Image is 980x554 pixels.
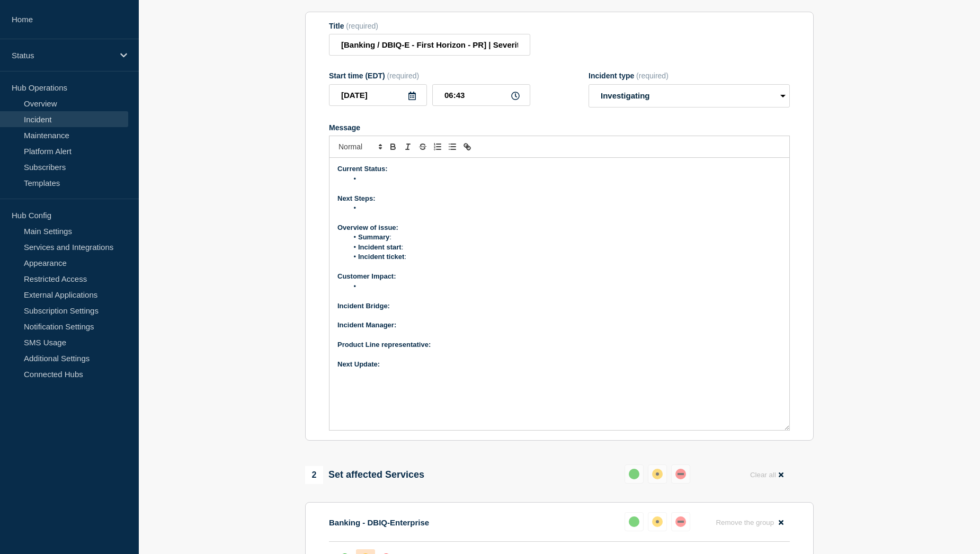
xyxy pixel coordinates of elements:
[629,516,639,527] div: up
[358,253,404,261] strong: Incident ticket
[329,22,530,30] div: Title
[709,512,790,533] button: Remove the group
[358,243,402,251] strong: Incident start
[589,84,790,108] select: Incident type
[337,321,396,329] strong: Incident Manager:
[648,464,667,484] button: affected
[348,233,782,242] li: :
[358,233,389,241] strong: Summary
[337,302,390,310] strong: Incident Bridge:
[348,252,782,262] li: :
[337,341,431,349] strong: Product Line representative:
[346,22,378,30] span: (required)
[337,360,380,368] strong: Next Update:
[400,140,415,153] button: Toggle italic text
[625,464,644,484] button: up
[675,469,686,479] div: down
[589,72,790,80] div: Incident type
[329,518,429,527] p: Banking - DBIQ-Enterprise
[671,464,690,484] button: down
[460,140,475,153] button: Toggle link
[432,84,530,106] input: HH:MM
[675,516,686,527] div: down
[329,72,530,80] div: Start time (EDT)
[348,243,782,252] li: :
[337,194,376,202] strong: Next Steps:
[652,516,663,527] div: affected
[329,123,790,132] div: Message
[12,51,113,60] p: Status
[744,464,790,485] button: Clear all
[305,466,424,484] div: Set affected Services
[671,512,690,531] button: down
[716,519,774,526] span: Remove the group
[337,224,398,231] strong: Overview of issue:
[386,140,400,153] button: Toggle bold text
[305,466,323,484] span: 2
[415,140,430,153] button: Toggle strikethrough text
[625,512,644,531] button: up
[648,512,667,531] button: affected
[445,140,460,153] button: Toggle bulleted list
[430,140,445,153] button: Toggle ordered list
[629,469,639,479] div: up
[652,469,663,479] div: affected
[387,72,420,80] span: (required)
[329,84,427,106] input: YYYY-MM-DD
[334,140,386,153] span: Font size
[329,34,530,56] input: Title
[329,158,789,430] div: Message
[337,165,388,173] strong: Current Status:
[636,72,669,80] span: (required)
[337,272,396,280] strong: Customer Impact:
